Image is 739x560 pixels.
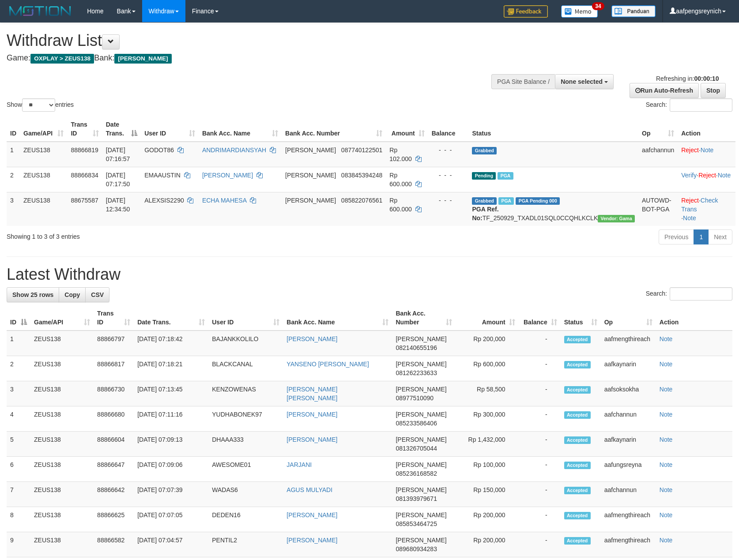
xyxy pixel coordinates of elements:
[601,532,656,557] td: aafmengthireach
[134,331,208,356] td: [DATE] 07:18:42
[656,75,719,82] span: Refreshing in:
[519,532,561,557] td: -
[701,147,714,154] a: Note
[564,487,591,494] span: Accepted
[7,54,484,63] h4: Game: Bank:
[94,457,134,482] td: 88866647
[519,482,561,507] td: -
[7,406,30,432] td: 4
[7,305,30,331] th: ID: activate to sort column descending
[208,507,283,532] td: DEDEN16
[287,411,337,418] a: [PERSON_NAME]
[144,147,174,154] span: GODOT86
[389,147,412,162] span: Rp 102.000
[660,386,673,393] a: Note
[638,117,678,142] th: Op: activate to sort column ascending
[694,75,719,82] strong: 00:00:10
[396,461,446,468] span: [PERSON_NAME]
[7,117,20,142] th: ID
[64,291,80,298] span: Copy
[134,507,208,532] td: [DATE] 07:07:05
[678,117,735,142] th: Action
[30,507,94,532] td: ZEUS138
[564,361,591,368] span: Accepted
[144,172,181,179] span: EMAAUSTIN
[660,537,673,544] a: Note
[287,486,332,493] a: AGUS MULYADI
[456,356,519,381] td: Rp 600,000
[564,462,591,469] span: Accepted
[456,482,519,507] td: Rp 150,000
[341,147,382,154] span: Copy 087740122501 to clipboard
[718,172,731,179] a: Note
[468,192,638,226] td: TF_250929_TXADL01SQL0CCQHLKCLK
[519,507,561,532] td: -
[601,432,656,457] td: aafkaynarin
[7,98,74,112] label: Show entries
[472,197,497,205] span: Grabbed
[396,495,437,502] span: Copy 081393979671 to clipboard
[392,305,455,331] th: Bank Acc. Number: activate to sort column ascending
[396,470,437,477] span: Copy 085236168582 to clipboard
[67,117,102,142] th: Trans ID: activate to sort column ascending
[30,457,94,482] td: ZEUS138
[519,381,561,406] td: -
[7,356,30,381] td: 2
[694,229,709,244] a: 1
[71,197,98,204] span: 88675587
[7,266,732,283] h1: Latest Withdraw
[601,305,656,331] th: Op: activate to sort column ascending
[134,381,208,406] td: [DATE] 07:13:45
[656,305,732,331] th: Action
[396,537,446,544] span: [PERSON_NAME]
[202,172,253,179] a: [PERSON_NAME]
[287,511,337,519] a: [PERSON_NAME]
[389,197,412,213] span: Rp 600.000
[660,361,673,368] a: Note
[7,482,30,507] td: 7
[456,381,519,406] td: Rp 58,500
[396,445,437,452] span: Copy 081326705044 to clipboard
[7,192,20,226] td: 3
[638,192,678,226] td: AUTOWD-BOT-PGA
[491,74,555,89] div: PGA Site Balance /
[22,98,55,112] select: Showentries
[516,197,560,205] span: PGA Pending
[287,386,337,402] a: [PERSON_NAME] [PERSON_NAME]
[456,406,519,432] td: Rp 300,000
[396,511,446,519] span: [PERSON_NAME]
[601,457,656,482] td: aafungsreyna
[432,146,465,154] div: - - -
[287,361,369,368] a: YANSENO [PERSON_NAME]
[30,482,94,507] td: ZEUS138
[208,381,283,406] td: KENZOWENAS
[396,486,446,493] span: [PERSON_NAME]
[30,432,94,457] td: ZEUS138
[519,457,561,482] td: -
[670,98,732,112] input: Search:
[102,117,141,142] th: Date Trans.: activate to sort column descending
[7,287,59,302] a: Show 25 rows
[678,192,735,226] td: · ·
[134,457,208,482] td: [DATE] 07:09:06
[7,331,30,356] td: 1
[678,167,735,192] td: · ·
[498,172,513,180] span: Marked by aafkaynarin
[7,457,30,482] td: 6
[646,98,732,112] label: Search:
[12,291,53,298] span: Show 25 rows
[396,344,437,351] span: Copy 082140655196 to clipboard
[564,537,591,545] span: Accepted
[94,482,134,507] td: 88866642
[94,532,134,557] td: 88866582
[564,336,591,343] span: Accepted
[601,482,656,507] td: aafchannun
[341,172,382,179] span: Copy 083845394248 to clipboard
[199,117,282,142] th: Bank Acc. Name: activate to sort column ascending
[630,83,699,98] a: Run Auto-Refresh
[341,197,382,204] span: Copy 085822076561 to clipboard
[91,291,104,298] span: CSV
[106,172,130,188] span: [DATE] 07:17:50
[287,436,337,443] a: [PERSON_NAME]
[519,432,561,457] td: -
